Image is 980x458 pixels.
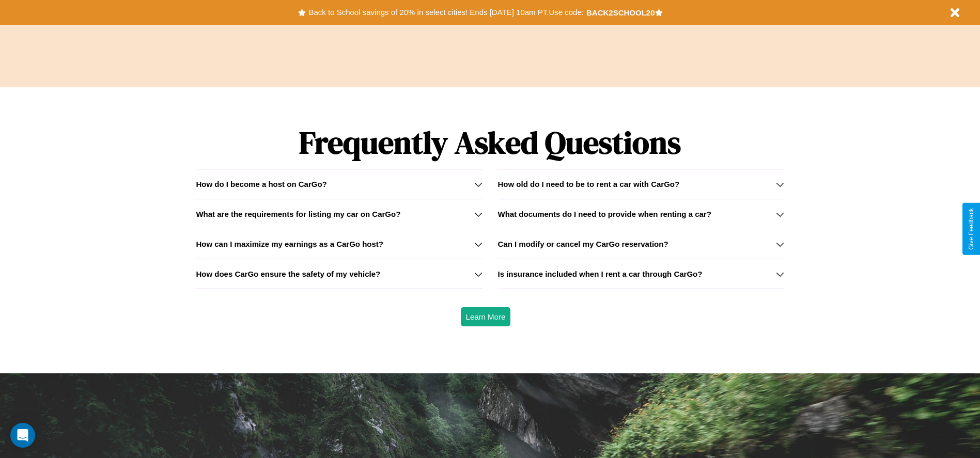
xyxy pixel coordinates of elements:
[196,270,380,278] h3: How does CarGo ensure the safety of my vehicle?
[498,210,711,218] h3: What documents do I need to provide when renting a car?
[498,180,680,188] h3: How old do I need to be to rent a car with CarGo?
[498,240,668,248] h3: Can I modify or cancel my CarGo reservation?
[196,210,400,218] h3: What are the requirements for listing my car on CarGo?
[196,240,383,248] h3: How can I maximize my earnings as a CarGo host?
[306,5,586,20] button: Back to School savings of 20% in select cities! Ends [DATE] 10am PT.Use code:
[586,8,655,17] b: BACK2SCHOOL20
[196,116,784,169] h1: Frequently Asked Questions
[461,307,511,326] button: Learn More
[968,208,975,250] div: Give Feedback
[196,180,326,188] h3: How do I become a host on CarGo?
[498,270,703,278] h3: Is insurance included when I rent a car through CarGo?
[10,423,35,448] div: Open Intercom Messenger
